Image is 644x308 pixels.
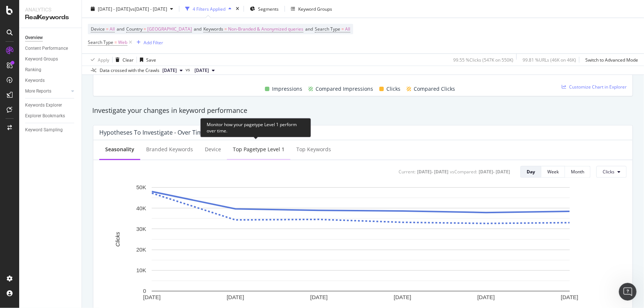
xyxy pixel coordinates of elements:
a: Customize Chart in Explorer [562,84,627,90]
div: Keyword Groups [25,55,58,63]
div: Device [205,146,221,153]
div: Apply [98,56,109,63]
div: Keywords Explorer [25,101,62,109]
button: [DATE] [159,66,186,75]
div: 99.81 % URLs ( 46K on 46K ) [523,56,576,63]
span: All [345,24,350,34]
div: Overview [25,34,43,42]
div: Top pagetype Level 1 [233,146,285,153]
text: 10K [136,267,146,273]
div: Data crossed with the Crawls [100,67,159,74]
span: and [194,26,202,32]
a: Overview [25,34,76,42]
a: More Reports [25,87,69,95]
span: [DATE] - [DATE] [98,6,130,12]
div: Save [146,56,156,63]
span: vs [186,66,192,73]
div: Clear [123,56,134,63]
span: Non-Branded & Anonymized queries [228,24,303,34]
span: Keywords [203,26,223,32]
a: Keyword Sampling [25,126,76,134]
span: All [110,24,115,34]
button: Add Filter [134,38,163,47]
span: = [114,39,117,45]
text: [DATE] [477,294,495,300]
span: Country [126,26,142,32]
div: Analytics [25,6,76,13]
a: Content Performance [25,45,76,52]
div: Keyword Sampling [25,126,63,134]
div: Current: [399,169,416,175]
text: [DATE] [227,294,244,300]
span: and [305,26,313,32]
div: [DATE] - [DATE] [417,169,448,175]
div: RealKeywords [25,13,76,22]
div: Explorer Bookmarks [25,112,65,120]
button: Save [137,54,156,66]
span: = [106,26,109,32]
span: Compared Clicks [414,84,455,93]
text: [DATE] [310,294,328,300]
div: [DATE] - [DATE] [479,169,510,175]
span: = [224,26,227,32]
button: Apply [88,54,109,66]
span: Web [118,37,127,48]
button: Month [565,166,590,178]
span: Search Type [88,39,113,45]
text: [DATE] [394,294,411,300]
button: 4 Filters Applied [182,3,234,15]
button: Day [520,166,541,178]
button: Keyword Groups [288,3,335,15]
text: 40K [136,205,146,211]
div: Ranking [25,66,41,74]
div: 99.55 % Clicks ( 547K on 550K ) [453,56,513,63]
a: Keywords Explorer [25,101,76,109]
div: Switch to Advanced Mode [585,56,638,63]
span: 2025 Sep. 27th [194,67,209,74]
a: Explorer Bookmarks [25,112,76,120]
div: More Reports [25,87,51,95]
div: Keyword Groups [298,6,332,12]
div: Branded Keywords [146,146,193,153]
div: Seasonality [105,146,134,153]
button: [DATE] - [DATE]vs[DATE] - [DATE] [88,3,176,15]
div: Day [527,169,535,175]
div: Add Filter [144,39,163,45]
text: 30K [136,226,146,232]
div: 4 Filters Applied [193,6,225,12]
button: Week [541,166,565,178]
span: Clicks [603,169,614,175]
span: Clicks [387,84,401,93]
span: Compared Impressions [316,84,373,93]
div: Week [547,169,559,175]
a: Ranking [25,66,76,74]
iframe: Intercom live chat [619,283,637,301]
button: [DATE] [192,66,218,75]
div: Monitor how your pagetype Level 1 perform over time. [200,118,311,137]
span: Device [91,26,105,32]
div: Investigate your changes in keyword performance [92,106,634,115]
text: 0 [143,288,146,294]
span: and [117,26,124,32]
div: Content Performance [25,45,68,52]
button: Clear [113,54,134,66]
text: Clicks [114,232,121,246]
a: Keyword Groups [25,55,76,63]
a: Keywords [25,77,76,84]
button: Switch to Advanced Mode [582,54,638,66]
span: [GEOGRAPHIC_DATA] [147,24,192,34]
span: = [144,26,146,32]
span: vs [DATE] - [DATE] [130,6,167,12]
span: Search Type [315,26,340,32]
div: Month [571,169,584,175]
div: vs Compared : [450,169,477,175]
div: times [234,5,241,13]
text: 50K [136,184,146,190]
span: Customize Chart in Explorer [569,84,627,90]
div: Hypotheses to Investigate - Over Time [99,129,206,136]
text: [DATE] [143,294,161,300]
div: Keywords [25,77,45,84]
span: Impressions [272,84,303,93]
text: 20K [136,246,146,253]
div: Top Keywords [296,146,331,153]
